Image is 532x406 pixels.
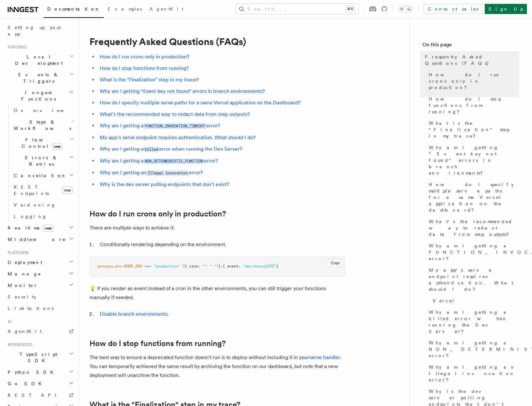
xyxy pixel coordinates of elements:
span: Platform [5,250,29,255]
span: Realtime [5,225,53,231]
a: How do I stop functions from running? [89,339,226,348]
span: === [144,264,151,268]
span: References [5,342,32,347]
a: What's the recommended way to redact data from step outputs? [426,216,519,240]
a: What is the "Finalization" step in my trace? [100,77,199,83]
span: Setting up your app [8,25,63,36]
a: Why am I getting anIllegal invocationerror? [100,169,203,176]
span: Documentation [47,6,100,11]
span: { cron [185,264,198,268]
a: Versioning [11,199,75,211]
button: Inngest Functions [5,87,75,105]
button: Realtimenew [5,222,75,234]
a: Why am I getting “Event key not found" errors in branch environments? [100,88,265,94]
a: How do I run crons only in production? [426,69,519,93]
button: Cancellation [11,170,75,181]
span: REST Endpoints [14,184,49,196]
span: ? [182,264,185,268]
button: Copy [328,259,343,267]
span: AgentKit [150,6,183,11]
span: Cancellation [11,172,66,179]
button: Events & Triggers [5,69,75,87]
span: Vercel [433,297,455,304]
span: REST API [8,393,62,398]
span: "production" [153,264,180,268]
a: Frequently Asked Questions (FAQs) [422,51,519,69]
span: . [113,264,115,268]
span: : [238,264,241,268]
a: Setting up your app [5,22,75,40]
a: REST Endpointsnew [11,181,75,199]
button: Manage [5,268,75,280]
a: How do I run crons only in production? [100,54,189,60]
a: Why am I getting akillederror when running the Dev Server? [100,146,242,152]
a: What's the recommended way to redact data from step outputs? [100,111,250,117]
span: Flow Control [11,137,70,149]
span: . [122,264,124,268]
h1: Frequently Asked Questions (FAQs) [89,36,345,47]
span: Python SDK [5,369,57,375]
span: } [276,264,279,268]
a: How do I specify multiple serve paths for a same Vercel application on the Dashboard? [100,100,300,106]
a: My app's serve endpoint requires authentication. What should I do? [426,264,519,295]
span: new [52,143,62,150]
a: Documentation [43,2,104,18]
span: Overview [14,108,80,113]
span: Events & Triggers [5,71,70,84]
button: Python SDK [5,366,75,378]
li: Conditionally rendering depending on the environment. [98,240,345,249]
code: FUNCTION_INVOCATION_TIMEOUT [143,124,206,129]
span: new [43,225,53,232]
code: NON_DETERMINISTIC_FUNCTION [143,159,204,164]
span: env [115,264,122,268]
button: Local Development [5,51,75,69]
span: Local Development [5,54,70,66]
a: How do I run crons only in production? [89,209,226,218]
span: My app's serve endpoint requires authentication. What should I do? [429,267,519,292]
button: Flow Controlnew [11,134,75,152]
div: Inngest Functions [5,105,75,222]
a: serve handler [309,354,340,360]
span: Manage [5,271,41,277]
a: Why is the dev server polling endpoints that don't exist? [100,181,229,187]
span: Steps & Workflows [11,119,71,132]
span: AgentKit [8,329,42,334]
a: How do I specify multiple serve paths for a same Vercel application on the dashboard? [426,179,519,216]
a: Why am I getting aNON_DETERMINISTIC_FUNCTIONerror? [100,158,218,164]
a: Vercel [430,295,519,306]
span: Why am I getting an Illegal invocation error? [429,364,519,383]
p: There are multiple ways to achieve it: [89,223,345,232]
span: Errors & Retries [11,154,69,167]
p: 💡 If you render an event instead of a cron in the other environments, you can still trigger your ... [89,284,345,302]
span: new [62,186,73,194]
button: Deployment [5,257,75,268]
a: AgentKit [146,2,187,17]
a: Limitations [5,303,75,314]
button: Toggle dark mode [398,5,413,13]
a: Disable branch environments [100,311,167,317]
a: Overview [11,105,75,116]
a: Why am I getting a killed error when running the Dev Server? [426,306,519,337]
button: Middleware [5,234,75,245]
button: Go SDK [5,378,75,389]
span: Versioning [14,202,56,207]
button: Search...⌘K [236,4,359,14]
code: killed [143,147,159,152]
button: Monitor [5,280,75,291]
span: What is the "Finalization" step in my trace? [429,120,519,139]
kbd: ⌘K [346,6,355,12]
span: Limitations [8,306,54,311]
h4: On this page [422,41,519,51]
span: How do I stop functions from running? [429,96,519,115]
a: REST API [5,389,75,401]
a: Logging [11,211,75,222]
span: Monitor [5,282,38,289]
a: Why am I getting an Illegal invocation error? [426,361,519,386]
a: How do I stop functions from running? [426,93,519,117]
span: Security [8,294,36,299]
a: Why am I getting a NON_DETERMINISTIC_FUNCTION error? [426,337,519,361]
p: The best way to ensure a deprecated function doesn't run is to deploy without including it in you... [89,353,345,380]
button: TypeScript SDK [5,349,75,366]
span: Logging [14,214,47,219]
a: Why am I getting “Event key not found" errors in branch environments? [426,142,519,179]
